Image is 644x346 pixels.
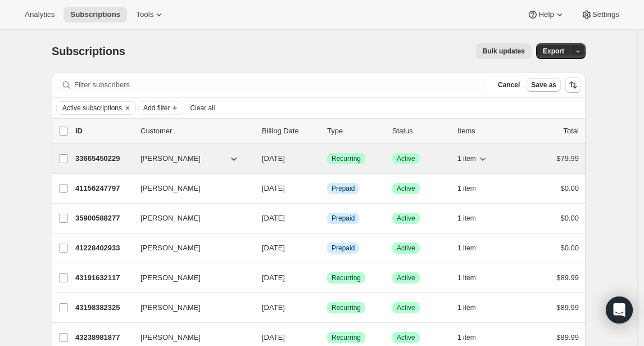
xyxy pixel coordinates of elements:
button: Subscriptions [64,7,127,23]
button: Analytics [18,7,61,23]
button: Cancel [493,78,524,92]
div: Open Intercom Messenger [606,296,633,323]
span: $89.99 [556,273,579,282]
span: Active [397,184,415,193]
span: 1 item [457,154,476,163]
span: Save as [531,80,556,89]
button: Export [536,43,571,59]
span: 1 item [457,214,476,223]
span: [PERSON_NAME] [140,242,201,254]
span: Active [397,154,415,163]
span: Recurring [332,333,361,342]
p: 43198382325 [75,302,131,313]
button: 1 item [457,181,488,196]
span: Tools [136,10,153,19]
span: $0.00 [560,214,579,222]
span: Add filter [143,104,170,113]
span: 1 item [457,273,476,282]
span: Analytics [25,10,55,19]
p: Customer [140,125,253,137]
button: [PERSON_NAME] [134,239,246,257]
span: $0.00 [560,184,579,192]
span: [PERSON_NAME] [140,302,201,313]
div: IDCustomerBilling DateTypeStatusItemsTotal [75,125,579,137]
span: $89.99 [556,333,579,341]
span: Bulk updates [483,47,525,56]
span: 1 item [457,333,476,342]
div: Items [457,125,514,137]
p: 43238981877 [75,332,131,343]
span: [PERSON_NAME] [140,153,201,164]
span: [DATE] [262,273,285,282]
p: 43191632117 [75,272,131,284]
button: [PERSON_NAME] [134,150,246,168]
span: Active subscriptions [62,104,122,113]
button: 1 item [457,270,488,286]
span: Recurring [332,303,361,312]
p: Billing Date [262,125,318,137]
span: Active [397,273,415,282]
button: Tools [129,7,171,23]
span: [PERSON_NAME] [140,213,201,224]
span: [PERSON_NAME] [140,183,201,194]
div: 41228402933[PERSON_NAME][DATE]InfoPrepaidSuccessActive1 item$0.00 [75,240,579,256]
span: Prepaid [332,244,355,253]
span: 1 item [457,303,476,312]
span: Subscriptions [52,45,125,57]
span: [DATE] [262,154,285,163]
span: Recurring [332,154,361,163]
button: 1 item [457,330,488,345]
button: Bulk updates [476,43,532,59]
p: 33665450229 [75,153,131,164]
div: 41156247797[PERSON_NAME][DATE]InfoPrepaidSuccessActive1 item$0.00 [75,181,579,196]
span: [DATE] [262,303,285,312]
p: Total [564,125,579,137]
input: Filter subscribers [74,77,487,93]
p: 41228402933 [75,242,131,254]
span: Prepaid [332,184,355,193]
p: Status [392,125,448,137]
button: 1 item [457,210,488,226]
span: Cancel [498,80,520,89]
span: 1 item [457,244,476,253]
span: [PERSON_NAME] [140,272,201,284]
div: 43191632117[PERSON_NAME][DATE]SuccessRecurringSuccessActive1 item$89.99 [75,270,579,286]
button: 1 item [457,151,488,167]
div: Type [327,125,383,137]
button: Settings [574,7,626,23]
span: Help [538,10,554,19]
div: 33665450229[PERSON_NAME][DATE]SuccessRecurringSuccessActive1 item$79.99 [75,151,579,167]
button: [PERSON_NAME] [134,209,246,227]
span: Active [397,333,415,342]
button: [PERSON_NAME] [134,269,246,287]
span: Recurring [332,273,361,282]
button: 1 item [457,240,488,256]
span: [DATE] [262,214,285,222]
p: 41156247797 [75,183,131,194]
button: Add filter [138,101,183,115]
span: Active [397,244,415,253]
div: 43238981877[PERSON_NAME][DATE]SuccessRecurringSuccessActive1 item$89.99 [75,330,579,345]
button: Clear all [185,101,219,115]
span: Subscriptions [70,10,120,19]
div: 43198382325[PERSON_NAME][DATE]SuccessRecurringSuccessActive1 item$89.99 [75,300,579,316]
div: 35900588277[PERSON_NAME][DATE]InfoPrepaidSuccessActive1 item$0.00 [75,210,579,226]
span: [DATE] [262,333,285,341]
span: $79.99 [556,154,579,163]
span: 1 item [457,184,476,193]
span: Settings [592,10,619,19]
button: [PERSON_NAME] [134,179,246,197]
span: $89.99 [556,303,579,312]
button: Active subscriptions [57,102,122,114]
span: Clear all [190,104,215,113]
span: Prepaid [332,214,355,223]
button: Save as [527,78,561,92]
p: 35900588277 [75,213,131,224]
span: $0.00 [560,244,579,252]
span: Export [543,47,564,56]
span: [DATE] [262,244,285,252]
span: Active [397,214,415,223]
p: ID [75,125,131,137]
span: [PERSON_NAME] [140,332,201,343]
button: Help [520,7,572,23]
